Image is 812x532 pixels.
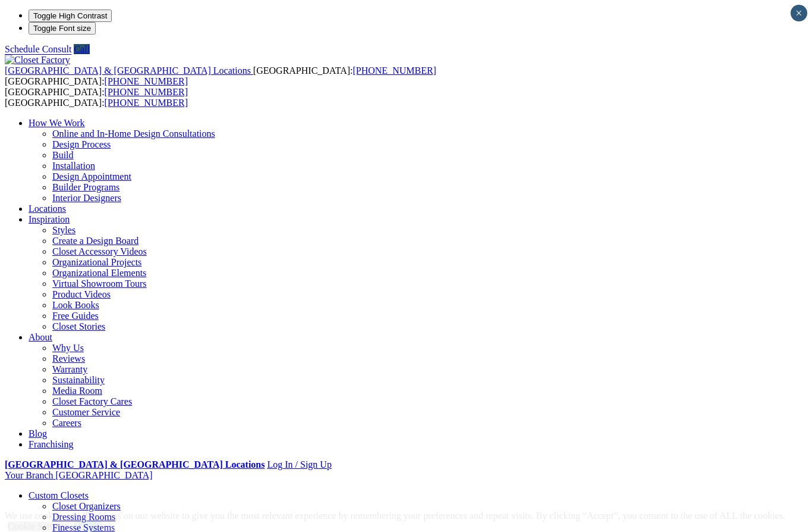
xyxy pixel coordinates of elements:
a: Build [52,150,74,160]
button: Toggle High Contrast [29,10,112,22]
a: [PHONE_NUMBER] [353,65,436,76]
a: Why Us [52,343,84,353]
a: Accept [74,521,101,531]
a: [PHONE_NUMBER] [105,87,188,97]
span: Your Branch [5,470,53,480]
a: Styles [52,225,75,235]
a: Organizational Elements [52,268,146,278]
a: [PHONE_NUMBER] [105,76,188,86]
div: We use cookies and IP address on our website to give you the most relevant experience by remember... [5,511,785,521]
a: Careers [52,418,81,428]
a: Media Room [52,386,102,396]
a: Builder Programs [52,182,119,192]
a: Schedule Consult [5,44,71,54]
a: Organizational Projects [52,257,141,267]
a: Closet Factory Cares [52,396,132,406]
a: Look Books [52,300,99,310]
span: Toggle High Contrast [33,11,107,20]
a: Reviews [52,353,85,364]
a: Customer Service [52,407,120,417]
a: About [29,332,52,342]
a: Create a Design Board [52,236,139,246]
button: Close [791,5,807,21]
span: [GEOGRAPHIC_DATA]: [GEOGRAPHIC_DATA]: [5,87,188,108]
a: Interior Designers [52,193,121,203]
a: Inspiration [29,214,70,224]
a: [GEOGRAPHIC_DATA] & [GEOGRAPHIC_DATA] Locations [5,65,253,76]
a: [PHONE_NUMBER] [105,98,188,108]
a: How We Work [29,118,85,128]
a: Custom Closets [29,490,89,500]
a: Cookie Settings [8,521,68,531]
a: Virtual Showroom Tours [52,278,147,289]
span: Toggle Font size [33,24,91,33]
a: Installation [52,161,95,171]
span: [GEOGRAPHIC_DATA] [55,470,152,480]
a: Design Appointment [52,171,131,181]
a: Online and In-Home Design Consultations [52,129,215,139]
a: Product Videos [52,289,111,299]
span: [GEOGRAPHIC_DATA] & [GEOGRAPHIC_DATA] Locations [5,65,251,76]
button: Toggle Font size [29,22,96,35]
a: Closet Stories [52,321,105,331]
a: Design Process [52,139,111,149]
a: Warranty [52,364,87,374]
a: Your Branch [GEOGRAPHIC_DATA] [5,470,153,480]
a: Closet Accessory Videos [52,246,147,256]
a: Closet Organizers [52,501,121,511]
a: Sustainability [52,375,105,385]
img: Closet Factory [5,55,70,65]
a: Free Guides [52,311,99,321]
a: Blog [29,428,47,439]
a: Call [74,44,90,54]
a: Log In / Sign Up [267,459,331,470]
a: Locations [29,204,66,214]
span: [GEOGRAPHIC_DATA]: [GEOGRAPHIC_DATA]: [5,65,436,86]
a: [GEOGRAPHIC_DATA] & [GEOGRAPHIC_DATA] Locations [5,459,265,470]
a: Franchising [29,439,74,449]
